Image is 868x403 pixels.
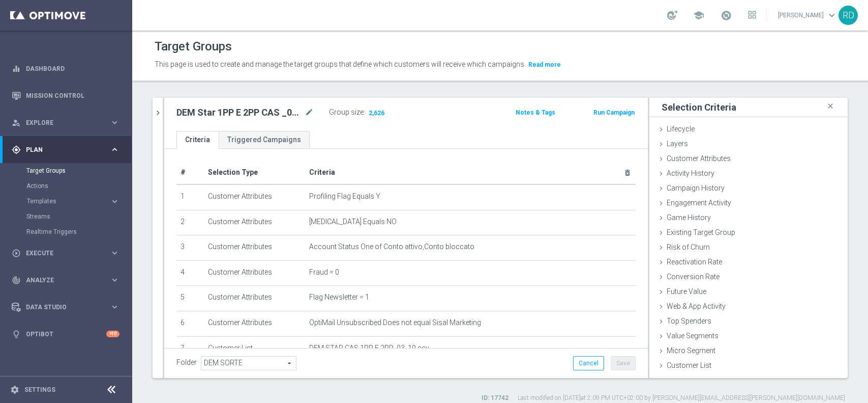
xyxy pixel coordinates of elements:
[12,145,110,154] div: Plan
[667,243,710,251] span: Risk of Churn
[11,119,120,127] button: person_search Explore keyboard_arrow_right
[825,99,835,113] i: close
[176,358,197,367] label: Folder
[176,235,204,261] td: 3
[309,218,397,226] span: [MEDICAL_DATA] Equals NO
[12,55,119,82] div: Dashboard
[309,344,429,353] span: DEM STAR CAS 1PP E 2PP_03_10.csv
[667,213,711,222] span: Game History
[26,167,106,175] a: Target Groups
[667,258,722,266] span: Reactivation Rate
[11,330,120,338] button: lightbulb Optibot +10
[11,303,120,311] button: Data Studio keyboard_arrow_right
[662,101,736,113] h3: Selection Criteria
[176,336,204,362] td: 7
[26,55,119,82] a: Dashboard
[204,286,305,311] td: Customer Attributes
[204,311,305,336] td: Customer Attributes
[12,249,110,258] div: Execute
[26,82,119,109] a: Mission Control
[110,275,119,285] i: keyboard_arrow_right
[176,286,204,311] td: 5
[26,224,131,239] div: Realtime Triggers
[27,198,110,204] div: Templates
[667,273,720,281] span: Conversion Rate
[11,92,120,100] div: Mission Control
[667,332,719,340] span: Value Segments
[155,60,526,68] span: This page is used to create and manage the target groups that define which customers will receive...
[667,140,688,148] span: Layers
[26,120,110,126] span: Explore
[11,249,120,257] button: play_circle_outline Execute keyboard_arrow_right
[12,82,119,109] div: Mission Control
[527,59,562,70] button: Read more
[611,356,636,370] button: Save
[364,108,365,117] label: :
[176,184,204,210] td: 1
[12,118,110,127] div: Explore
[667,228,735,236] span: Existing Target Group
[309,318,481,327] span: OptiMail Unsubscribed Does not equal Sisal Marketing
[826,10,837,21] span: keyboard_arrow_down
[518,394,845,402] label: Last modified on [DATE] at 2:09 PM UTC+02:00 by [PERSON_NAME][EMAIL_ADDRESS][PERSON_NAME][DOMAIN_...
[667,125,695,133] span: Lifecycle
[26,228,106,236] a: Realtime Triggers
[309,293,369,302] span: Flag Newsletter = 1
[693,10,704,21] span: school
[667,169,714,177] span: Activity History
[10,385,19,394] i: settings
[667,184,725,192] span: Campaign History
[12,330,21,339] i: lightbulb
[204,260,305,286] td: Customer Attributes
[667,346,715,355] span: Micro Segment
[667,287,706,295] span: Future Value
[26,197,120,205] button: Templates keyboard_arrow_right
[305,106,314,119] i: mode_edit
[176,210,204,235] td: 2
[12,118,21,127] i: person_search
[219,131,310,149] a: Triggered Campaigns
[176,106,303,119] h2: DEM Star 1PP E 2PP CAS _03_10
[12,320,119,347] div: Optibot
[176,161,204,184] th: #
[27,198,100,204] span: Templates
[26,250,110,256] span: Execute
[12,145,21,154] i: gps_fixed
[11,146,120,154] button: gps_fixed Plan keyboard_arrow_right
[667,302,726,310] span: Web & App Activity
[309,168,335,176] span: Criteria
[26,163,131,178] div: Target Groups
[176,311,204,336] td: 6
[26,212,106,221] a: Streams
[839,6,858,25] div: RD
[12,276,110,285] div: Analyze
[204,235,305,261] td: Customer Attributes
[12,249,21,258] i: play_circle_outline
[623,169,632,177] i: delete_forever
[204,336,305,362] td: Customer List
[26,182,106,190] a: Actions
[309,243,474,251] span: Account Status One of Conto attivo,Conto bloccato
[26,320,106,347] a: Optibot
[26,304,110,310] span: Data Studio
[11,276,120,284] button: track_changes Analyze keyboard_arrow_right
[26,194,131,209] div: Templates
[26,209,131,224] div: Streams
[176,260,204,286] td: 4
[176,131,219,149] a: Criteria
[110,145,119,154] i: keyboard_arrow_right
[110,248,119,258] i: keyboard_arrow_right
[667,317,711,325] span: Top Spenders
[110,302,119,312] i: keyboard_arrow_right
[667,154,731,163] span: Customer Attributes
[667,361,711,369] span: Customer List
[204,210,305,235] td: Customer Attributes
[12,64,21,73] i: equalizer
[26,147,110,153] span: Plan
[11,65,120,73] button: equalizer Dashboard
